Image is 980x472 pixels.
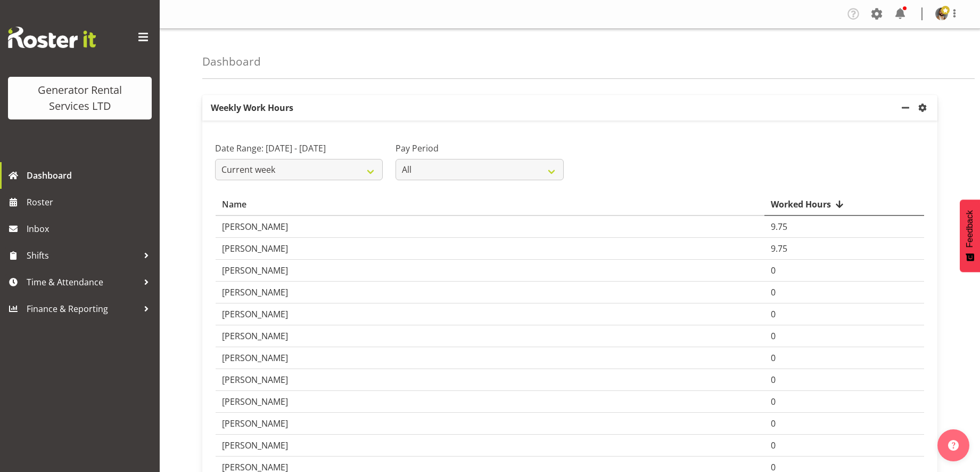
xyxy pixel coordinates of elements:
td: [PERSON_NAME] [216,260,764,282]
span: 9.75 [771,221,787,233]
span: 0 [771,330,776,342]
td: [PERSON_NAME] [216,369,764,391]
span: Worked Hours [771,198,831,211]
label: Pay Period [396,142,563,155]
td: [PERSON_NAME] [216,347,764,369]
button: Feedback - Show survey [960,199,980,272]
span: 0 [771,374,776,386]
td: [PERSON_NAME] [216,282,764,303]
span: 0 [771,396,776,407]
span: 0 [771,418,776,429]
td: [PERSON_NAME] [216,303,764,325]
label: Date Range: [DATE] - [DATE] [215,142,383,155]
span: Shifts [27,247,138,263]
span: 0 [771,265,776,276]
img: Rosterit website logo [8,27,96,48]
span: 9.75 [771,243,787,254]
span: 0 [771,352,776,364]
span: 0 [771,308,776,320]
div: Generator Rental Services LTD [19,82,141,114]
a: settings [916,101,933,114]
td: [PERSON_NAME] [216,435,764,457]
h4: Dashboard [202,55,261,68]
span: Feedback [965,210,975,247]
a: minimize [899,95,916,121]
td: [PERSON_NAME] [216,413,764,435]
td: [PERSON_NAME] [216,238,764,260]
span: Roster [27,194,154,210]
span: 0 [771,286,776,298]
p: Weekly Work Hours [202,95,899,121]
span: 0 [771,439,776,451]
span: Dashboard [27,167,154,183]
td: [PERSON_NAME] [216,391,764,413]
img: sean-johnstone4fef95288b34d066b2c6be044394188f.png [935,7,948,20]
span: Time & Attendance [27,274,138,290]
span: Finance & Reporting [27,301,138,317]
td: [PERSON_NAME] [216,216,764,238]
img: help-xxl-2.png [948,440,959,451]
span: Name [222,198,246,211]
span: Inbox [27,221,154,237]
td: [PERSON_NAME] [216,325,764,347]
